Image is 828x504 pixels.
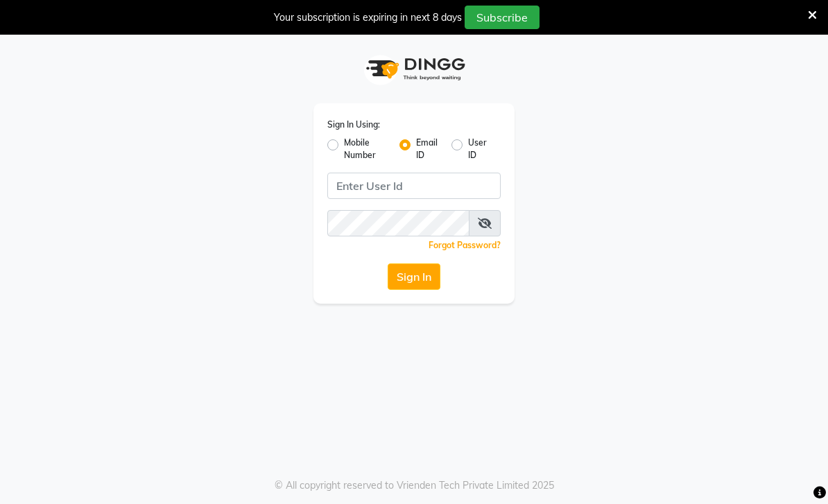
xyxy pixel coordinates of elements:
[274,10,462,25] div: Your subscription is expiring in next 8 days
[359,49,469,89] img: logo1.svg
[327,210,469,236] input: Username
[327,173,501,199] input: Username
[468,137,490,162] label: User ID
[429,240,501,250] a: Forgot Password?
[344,137,388,162] label: Mobile Number
[388,263,440,290] button: Sign In
[416,137,440,162] label: Email ID
[465,6,540,29] button: Subscribe
[327,119,380,131] label: Sign In Using:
